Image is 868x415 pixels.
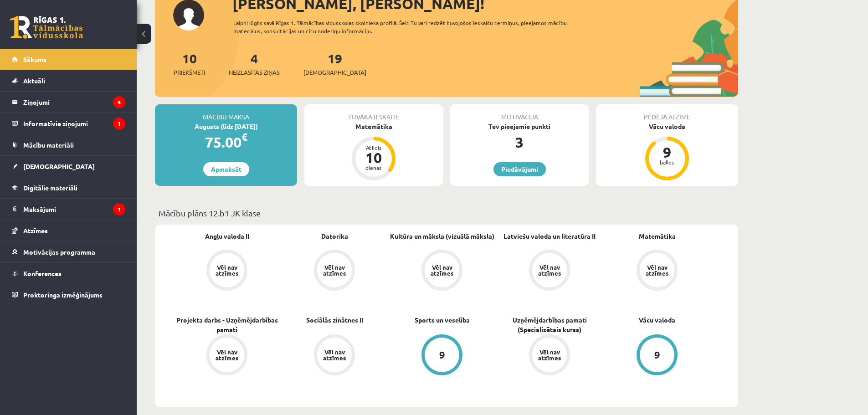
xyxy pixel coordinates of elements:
[23,291,103,299] span: Proktoringa izmēģinājums
[23,141,74,149] span: Mācību materiāli
[12,92,125,113] a: Ziņojumi4
[390,231,494,241] a: Kultūra un māksla (vizuālā māksla)
[12,70,125,91] a: Aktuāli
[321,231,348,241] a: Datorika
[113,96,125,108] i: 4
[23,184,77,192] span: Digitālie materiāli
[173,315,281,334] a: Projekta darbs - Uzņēmējdarbības pamati
[303,68,366,77] span: [DEMOGRAPHIC_DATA]
[229,50,280,77] a: 4Neizlasītās ziņas
[174,68,205,77] span: Priekšmeti
[214,349,240,361] div: Vēl nav atzīmes
[450,122,589,131] div: Tev pieejamie punkti
[233,19,583,35] div: Laipni lūgts savā Rīgas 1. Tālmācības vidusskolas skolnieka profilā. Šeit Tu vari redzēt tuvojošo...
[388,334,496,377] a: 9
[306,315,363,325] a: Sociālās zinātnes II
[23,248,95,256] span: Motivācijas programma
[415,315,470,325] a: Sports un veselība
[596,122,738,182] a: Vācu valoda 9 balles
[12,263,125,284] a: Konferences
[596,122,738,131] div: Vācu valoda
[23,226,48,235] span: Atzīmes
[205,231,249,241] a: Angļu valoda II
[12,113,125,134] a: Informatīvie ziņojumi1
[113,203,125,215] i: 1
[429,264,455,276] div: Vēl nav atzīmes
[155,122,297,131] div: Augusts (līdz [DATE])
[496,334,603,377] a: Vēl nav atzīmes
[23,92,125,113] legend: Ziņojumi
[303,50,366,77] a: 19[DEMOGRAPHIC_DATA]
[639,315,675,325] a: Vācu valoda
[603,334,711,377] a: 9
[12,220,125,241] a: Atzīmes
[360,150,387,165] div: 10
[450,104,589,122] div: Motivācija
[12,134,125,155] a: Mācību materiāli
[214,264,240,276] div: Vēl nav atzīmes
[281,334,388,377] a: Vēl nav atzīmes
[23,55,46,63] span: Sākums
[281,250,388,292] a: Vēl nav atzīmes
[639,231,676,241] a: Matemātika
[653,145,681,159] div: 9
[12,199,125,220] a: Maksājumi1
[304,122,443,182] a: Matemātika Atlicis 10 dienas
[304,122,443,131] div: Matemātika
[12,156,125,177] a: [DEMOGRAPHIC_DATA]
[493,162,546,176] a: Piedāvājumi
[537,264,562,276] div: Vēl nav atzīmes
[603,250,711,292] a: Vēl nav atzīmes
[644,264,670,276] div: Vēl nav atzīmes
[439,350,445,360] div: 9
[113,118,125,130] i: 1
[229,68,280,77] span: Neizlasītās ziņas
[360,145,387,150] div: Atlicis
[360,165,387,170] div: dienas
[12,177,125,198] a: Digitālie materiāli
[173,334,281,377] a: Vēl nav atzīmes
[155,131,297,153] div: 75.00
[322,264,347,276] div: Vēl nav atzīmes
[155,104,297,122] div: Mācību maksa
[503,231,596,241] a: Latviešu valoda un literatūra II
[496,250,603,292] a: Vēl nav atzīmes
[203,162,249,176] a: Apmaksāt
[10,16,83,39] a: Rīgas 1. Tālmācības vidusskola
[174,50,205,77] a: 10Priekšmeti
[596,104,738,122] div: Pēdējā atzīme
[23,269,62,277] span: Konferences
[241,130,247,143] span: €
[12,49,125,70] a: Sākums
[23,199,125,220] legend: Maksājumi
[304,104,443,122] div: Tuvākā ieskaite
[653,159,681,165] div: balles
[23,77,45,85] span: Aktuāli
[654,350,660,360] div: 9
[173,250,281,292] a: Vēl nav atzīmes
[23,113,125,134] legend: Informatīvie ziņojumi
[12,241,125,262] a: Motivācijas programma
[388,250,496,292] a: Vēl nav atzīmes
[322,349,347,361] div: Vēl nav atzīmes
[450,131,589,153] div: 3
[537,349,562,361] div: Vēl nav atzīmes
[23,162,95,170] span: [DEMOGRAPHIC_DATA]
[12,284,125,305] a: Proktoringa izmēģinājums
[159,207,734,219] p: Mācību plāns 12.b1 JK klase
[496,315,603,334] a: Uzņēmējdarbības pamati (Specializētais kurss)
